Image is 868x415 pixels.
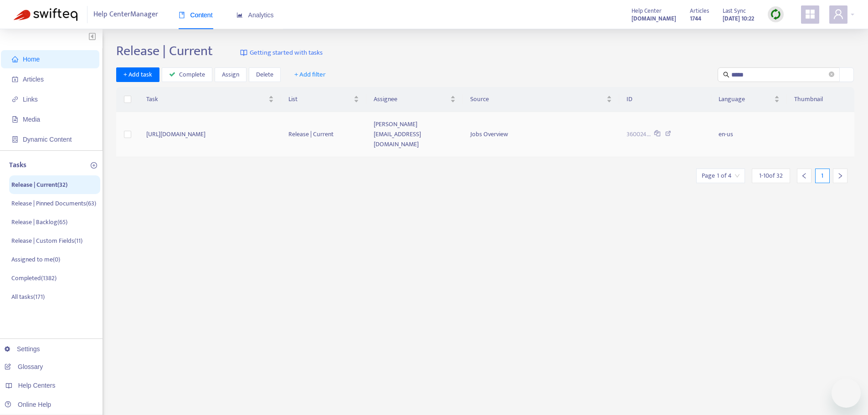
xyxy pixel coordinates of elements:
td: [URL][DOMAIN_NAME] [139,112,281,157]
span: right [837,173,843,179]
p: Completed ( 1382 ) [11,273,56,283]
span: Articles [23,76,44,83]
th: Thumbnail [787,87,854,112]
span: file-image [12,116,18,123]
img: sync.dc5367851b00ba804db3.png [770,9,781,20]
th: Assignee [366,87,463,112]
span: + Add task [123,70,152,80]
span: Last Sync [723,6,746,16]
span: Getting started with tasks [250,48,323,58]
span: home [12,56,18,62]
span: Content [179,11,213,19]
button: Delete [249,67,281,82]
span: account-book [12,76,18,82]
span: Articles [690,6,709,16]
span: Assign [222,70,239,80]
th: List [281,87,366,112]
button: Assign [215,67,247,82]
p: Release | Pinned Documents ( 63 ) [11,199,96,208]
iframe: Button to launch messaging window [832,379,861,408]
td: Release | Current [281,112,366,157]
a: Glossary [5,363,43,370]
span: Help Center Manager [93,6,158,23]
a: Online Help [5,401,51,408]
td: en-us [711,112,786,157]
a: [DOMAIN_NAME] [632,13,676,24]
td: [PERSON_NAME][EMAIL_ADDRESS][DOMAIN_NAME] [366,112,463,157]
span: appstore [805,9,816,20]
h2: Release | Current [116,43,213,59]
th: ID [619,87,711,112]
strong: [DOMAIN_NAME] [632,14,676,24]
span: 360024... [627,129,651,139]
span: Jobs Overview [470,129,508,139]
span: Links [23,96,38,103]
p: Tasks [9,160,26,171]
th: Language [711,87,786,112]
p: Assigned to me ( 0 ) [11,255,60,264]
span: Delete [256,70,273,80]
strong: 1744 [690,14,701,24]
span: Dynamic Content [23,136,72,143]
span: Language [719,94,772,104]
span: 1 - 10 of 32 [759,171,783,180]
span: plus-circle [91,162,97,169]
img: image-link [240,49,247,56]
span: Help Center [632,6,662,16]
span: List [288,94,352,104]
p: All tasks ( 171 ) [11,292,45,302]
span: book [179,12,185,18]
th: Task [139,87,281,112]
div: 1 [815,169,830,183]
button: + Add task [116,67,159,82]
p: Release | Backlog ( 65 ) [11,217,67,227]
button: + Add filter [288,67,333,82]
img: Swifteq [14,8,77,21]
span: Help Centers [18,382,56,389]
span: left [801,173,807,179]
span: Task [146,94,267,104]
a: Settings [5,345,40,353]
span: Complete [179,70,205,80]
span: container [12,136,18,143]
span: close-circle [829,70,834,79]
p: Release | Current ( 32 ) [11,180,67,190]
span: Assignee [374,94,448,104]
button: Complete [162,67,212,82]
strong: [DATE] 10:22 [723,14,754,24]
span: link [12,96,18,102]
span: Source [470,94,605,104]
p: Release | Custom Fields ( 11 ) [11,236,82,246]
a: Getting started with tasks [240,43,323,63]
span: Home [23,56,40,63]
span: Analytics [236,11,274,19]
span: Media [23,116,40,123]
span: + Add filter [294,69,326,80]
span: close-circle [829,72,834,77]
span: user [833,9,844,20]
th: Source [463,87,619,112]
span: area-chart [236,12,243,18]
span: search [723,72,729,78]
